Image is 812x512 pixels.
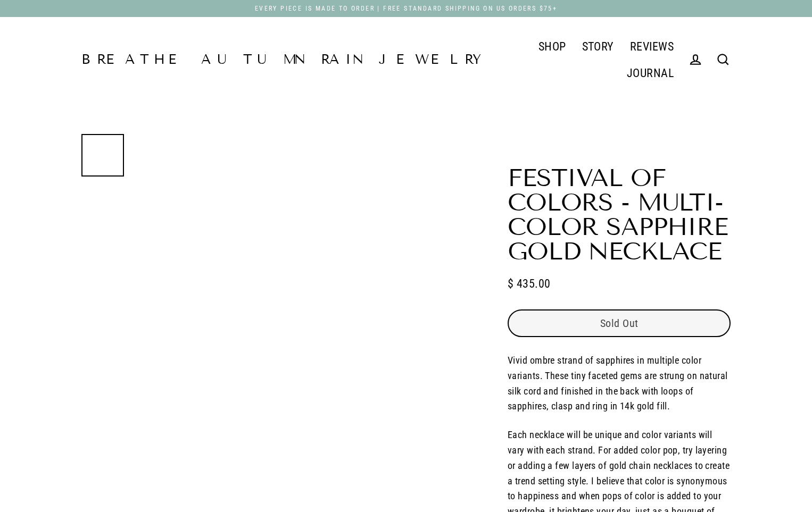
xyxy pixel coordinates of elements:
[508,355,728,412] span: Vivid ombre strand of sapphires in multiple color variants. These tiny faceted gems are strung on...
[574,33,622,60] a: STORY
[622,33,682,60] a: REVIEWS
[600,317,639,330] span: Sold Out
[81,53,487,66] a: Breathe Autumn Rain Jewelry
[508,309,731,337] button: Sold Out
[508,166,731,264] h1: Festival of Colors - Multi-Color Sapphire Gold Necklace
[487,33,682,86] div: Primary
[531,33,574,60] a: SHOP
[508,274,551,293] span: $ 435.00
[619,60,682,86] a: JOURNAL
